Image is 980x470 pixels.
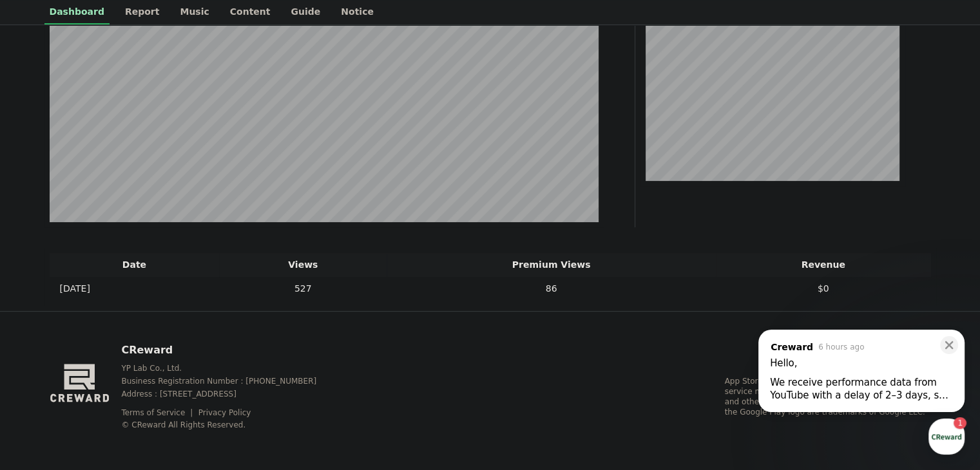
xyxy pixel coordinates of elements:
td: 527 [219,277,387,301]
td: 86 [387,277,716,301]
p: Address : [STREET_ADDRESS] [121,389,337,399]
p: YP Lab Co., Ltd. [121,363,337,373]
span: Home [33,382,55,393]
p: [DATE] [60,282,90,296]
th: Date [50,253,220,277]
td: $0 [716,277,931,301]
th: Views [219,253,387,277]
p: Business Registration Number : [PHONE_NUMBER] [121,376,337,386]
a: Settings [166,363,247,395]
span: 1 [131,362,135,373]
th: Revenue [716,253,931,277]
p: App Store, iCloud, iCloud Drive, and iTunes Store are service marks of Apple Inc., registered in ... [725,376,931,417]
span: Settings [191,382,222,393]
a: Terms of Service [121,408,195,417]
a: Home [4,363,85,395]
a: Privacy Policy [198,408,251,417]
span: Messages [107,383,145,393]
p: © CReward All Rights Reserved. [121,420,337,430]
th: Premium Views [387,253,716,277]
p: CReward [121,343,337,358]
a: 1Messages [85,363,166,395]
